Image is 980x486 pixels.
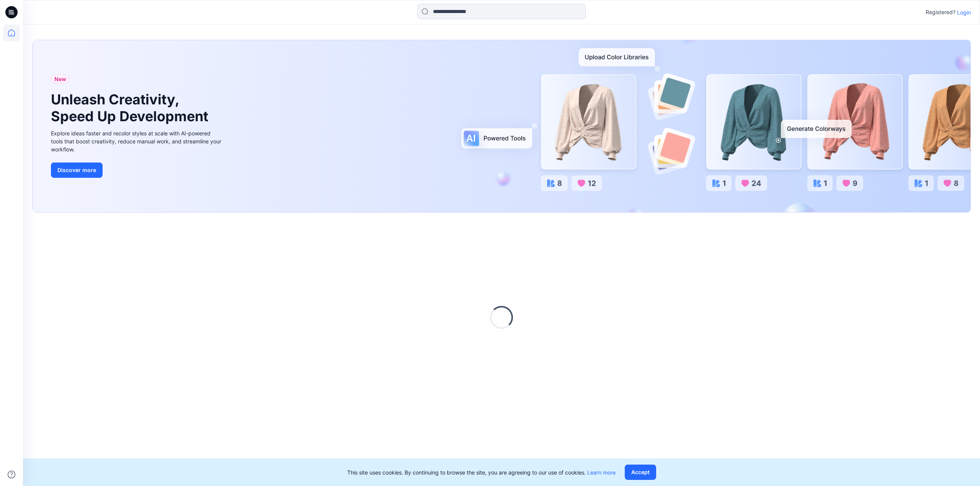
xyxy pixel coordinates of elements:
[51,163,223,178] a: Discover more
[51,163,103,178] button: Discover more
[51,129,223,153] div: Explore ideas faster and recolor styles at scale with AI-powered tools that boost creativity, red...
[957,8,971,16] p: Login
[926,8,955,17] p: Registered?
[347,468,616,476] p: This site uses cookies. By continuing to browse the site, you are agreeing to our use of cookies.
[587,469,616,476] a: Learn more
[54,75,66,84] span: New
[51,91,212,124] h1: Unleash Creativity, Speed Up Development
[625,465,656,480] button: Accept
